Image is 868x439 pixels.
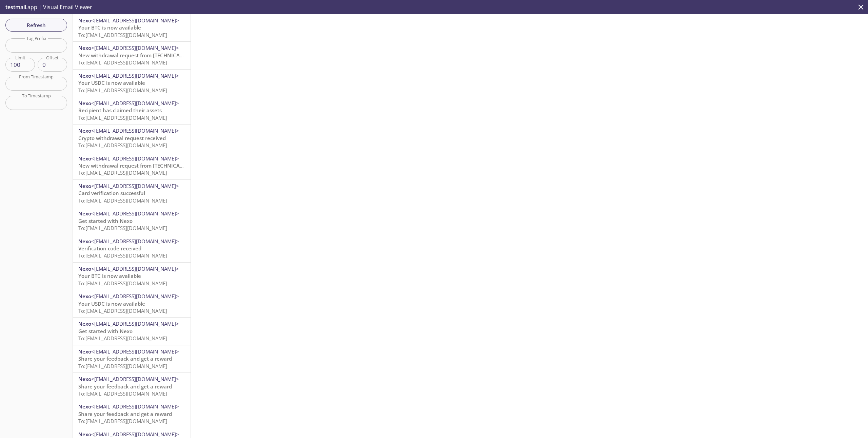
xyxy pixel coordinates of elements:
[73,400,191,427] div: Nexo<[EMAIL_ADDRESS][DOMAIN_NAME]>Share your feedback and get a rewardTo:[EMAIL_ADDRESS][DOMAIN_N...
[78,225,167,231] span: To: [EMAIL_ADDRESS][DOMAIN_NAME]
[78,32,167,38] span: To: [EMAIL_ADDRESS][DOMAIN_NAME]
[78,390,167,397] span: To: [EMAIL_ADDRESS][DOMAIN_NAME]
[78,183,91,189] span: Nexo
[78,363,167,369] span: To: [EMAIL_ADDRESS][DOMAIN_NAME]
[73,345,191,373] div: Nexo<[EMAIL_ADDRESS][DOMAIN_NAME]>Share your feedback and get a rewardTo:[EMAIL_ADDRESS][DOMAIN_N...
[73,235,191,262] div: Nexo<[EMAIL_ADDRESS][DOMAIN_NAME]>Verification code receivedTo:[EMAIL_ADDRESS][DOMAIN_NAME]
[78,348,91,355] span: Nexo
[91,72,179,79] span: <[EMAIL_ADDRESS][DOMAIN_NAME]>
[91,293,179,300] span: <[EMAIL_ADDRESS][DOMAIN_NAME]>
[78,320,91,327] span: Nexo
[91,403,179,410] span: <[EMAIL_ADDRESS][DOMAIN_NAME]>
[78,169,167,176] span: To: [EMAIL_ADDRESS][DOMAIN_NAME]
[73,97,191,124] div: Nexo<[EMAIL_ADDRESS][DOMAIN_NAME]>Recipient has claimed their assetsTo:[EMAIL_ADDRESS][DOMAIN_NAME]
[73,125,191,152] div: Nexo<[EMAIL_ADDRESS][DOMAIN_NAME]>Crypto withdrawal request receivedTo:[EMAIL_ADDRESS][DOMAIN_NAME]
[11,21,62,30] span: Refresh
[91,44,179,51] span: <[EMAIL_ADDRESS][DOMAIN_NAME]>
[78,155,91,162] span: Nexo
[91,127,179,134] span: <[EMAIL_ADDRESS][DOMAIN_NAME]>
[73,152,191,179] div: Nexo<[EMAIL_ADDRESS][DOMAIN_NAME]>New withdrawal request from [TECHNICAL_ID] - (CET)To:[EMAIL_ADD...
[78,272,141,279] span: Your BTC is now available
[73,318,191,345] div: Nexo<[EMAIL_ADDRESS][DOMAIN_NAME]>Get started with NexoTo:[EMAIL_ADDRESS][DOMAIN_NAME]
[78,59,167,66] span: To: [EMAIL_ADDRESS][DOMAIN_NAME]
[78,376,91,382] span: Nexo
[91,348,179,355] span: <[EMAIL_ADDRESS][DOMAIN_NAME]>
[78,355,172,362] span: Share your feedback and get a reward
[91,210,179,217] span: <[EMAIL_ADDRESS][DOMAIN_NAME]>
[78,52,248,59] span: New withdrawal request from [TECHNICAL_ID] - [DATE] 08:58:45 (CET)
[78,383,172,390] span: Share your feedback and get a reward
[78,328,133,335] span: Get started with Nexo
[91,376,179,382] span: <[EMAIL_ADDRESS][DOMAIN_NAME]>
[78,17,91,24] span: Nexo
[5,3,26,11] span: testmail
[78,162,208,169] span: New withdrawal request from [TECHNICAL_ID] - (CET)
[78,107,162,114] span: Recipient has claimed their assets
[91,431,179,438] span: <[EMAIL_ADDRESS][DOMAIN_NAME]>
[78,210,91,217] span: Nexo
[91,17,179,24] span: <[EMAIL_ADDRESS][DOMAIN_NAME]>
[78,44,91,51] span: Nexo
[78,245,141,252] span: Verification code received
[78,114,167,121] span: To: [EMAIL_ADDRESS][DOMAIN_NAME]
[78,87,167,94] span: To: [EMAIL_ADDRESS][DOMAIN_NAME]
[78,197,167,204] span: To: [EMAIL_ADDRESS][DOMAIN_NAME]
[91,183,179,189] span: <[EMAIL_ADDRESS][DOMAIN_NAME]>
[78,265,91,272] span: Nexo
[78,252,167,259] span: To: [EMAIL_ADDRESS][DOMAIN_NAME]
[91,320,179,327] span: <[EMAIL_ADDRESS][DOMAIN_NAME]>
[73,263,191,290] div: Nexo<[EMAIL_ADDRESS][DOMAIN_NAME]>Your BTC is now availableTo:[EMAIL_ADDRESS][DOMAIN_NAME]
[91,238,179,245] span: <[EMAIL_ADDRESS][DOMAIN_NAME]>
[73,290,191,317] div: Nexo<[EMAIL_ADDRESS][DOMAIN_NAME]>Your USDC is now availableTo:[EMAIL_ADDRESS][DOMAIN_NAME]
[78,142,167,149] span: To: [EMAIL_ADDRESS][DOMAIN_NAME]
[73,14,191,41] div: Nexo<[EMAIL_ADDRESS][DOMAIN_NAME]>Your BTC is now availableTo:[EMAIL_ADDRESS][DOMAIN_NAME]
[78,72,91,79] span: Nexo
[91,265,179,272] span: <[EMAIL_ADDRESS][DOMAIN_NAME]>
[91,155,179,162] span: <[EMAIL_ADDRESS][DOMAIN_NAME]>
[78,190,145,196] span: Card verification successful
[78,217,133,224] span: Get started with Nexo
[73,373,191,400] div: Nexo<[EMAIL_ADDRESS][DOMAIN_NAME]>Share your feedback and get a rewardTo:[EMAIL_ADDRESS][DOMAIN_N...
[78,100,91,107] span: Nexo
[78,411,172,417] span: Share your feedback and get a reward
[78,307,167,314] span: To: [EMAIL_ADDRESS][DOMAIN_NAME]
[78,293,91,300] span: Nexo
[5,19,67,32] button: Refresh
[78,418,167,424] span: To: [EMAIL_ADDRESS][DOMAIN_NAME]
[78,79,145,86] span: Your USDC is now available
[91,100,179,107] span: <[EMAIL_ADDRESS][DOMAIN_NAME]>
[78,127,91,134] span: Nexo
[73,207,191,234] div: Nexo<[EMAIL_ADDRESS][DOMAIN_NAME]>Get started with NexoTo:[EMAIL_ADDRESS][DOMAIN_NAME]
[78,300,145,307] span: Your USDC is now available
[78,403,91,410] span: Nexo
[73,180,191,207] div: Nexo<[EMAIL_ADDRESS][DOMAIN_NAME]>Card verification successfulTo:[EMAIL_ADDRESS][DOMAIN_NAME]
[78,280,167,287] span: To: [EMAIL_ADDRESS][DOMAIN_NAME]
[78,335,167,342] span: To: [EMAIL_ADDRESS][DOMAIN_NAME]
[73,70,191,97] div: Nexo<[EMAIL_ADDRESS][DOMAIN_NAME]>Your USDC is now availableTo:[EMAIL_ADDRESS][DOMAIN_NAME]
[78,238,91,245] span: Nexo
[73,42,191,69] div: Nexo<[EMAIL_ADDRESS][DOMAIN_NAME]>New withdrawal request from [TECHNICAL_ID] - [DATE] 08:58:45 (C...
[78,431,91,438] span: Nexo
[78,24,141,31] span: Your BTC is now available
[78,135,166,141] span: Crypto withdrawal request received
